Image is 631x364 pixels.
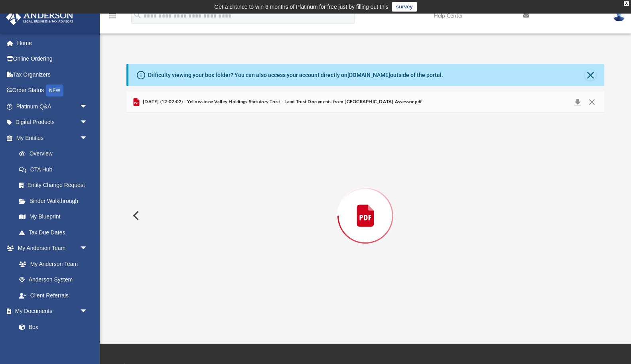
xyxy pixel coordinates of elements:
[347,72,390,78] a: [DOMAIN_NAME]
[6,114,100,130] a: Digital Productsarrow_drop_down
[80,130,96,146] span: arrow_drop_down
[6,98,100,114] a: Platinum Q&Aarrow_drop_down
[6,83,100,99] a: Order StatusNEW
[11,193,100,209] a: Binder Walkthrough
[11,335,96,351] a: Meeting Minutes
[6,67,100,83] a: Tax Organizers
[11,287,96,303] a: Client Referrals
[613,10,625,22] img: User Pic
[46,85,63,96] div: NEW
[624,1,629,6] div: close
[4,10,76,25] img: Anderson Advisors Platinum Portal
[392,2,417,12] a: survey
[108,11,117,21] i: menu
[11,161,100,177] a: CTA Hub
[6,130,100,146] a: My Entitiesarrow_drop_down
[11,177,100,193] a: Entity Change Request
[80,240,96,257] span: arrow_drop_down
[141,98,422,106] span: [DATE] (12:02:02) - Yellowstone Valley Holdings Statutory Trust - Land Trust Documents from [GEOG...
[126,92,605,319] div: Preview
[6,240,96,256] a: My Anderson Teamarrow_drop_down
[11,224,100,240] a: Tax Due Dates
[6,35,100,51] a: Home
[11,272,96,288] a: Anderson System
[11,146,100,162] a: Overview
[214,2,388,12] div: Get a chance to win 6 months of Platinum for free just by filling out this
[148,71,443,79] div: Difficulty viewing your box folder? You can also access your account directly on outside of the p...
[11,209,96,225] a: My Blueprint
[126,205,144,227] button: Previous File
[80,303,96,320] span: arrow_drop_down
[80,98,96,115] span: arrow_drop_down
[11,319,92,335] a: Box
[11,256,92,272] a: My Anderson Team
[585,69,596,81] button: Close
[6,51,100,67] a: Online Ordering
[133,11,142,20] i: search
[585,96,599,108] button: Close
[80,114,96,131] span: arrow_drop_down
[571,96,585,108] button: Download
[108,15,117,21] a: menu
[6,303,96,319] a: My Documentsarrow_drop_down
